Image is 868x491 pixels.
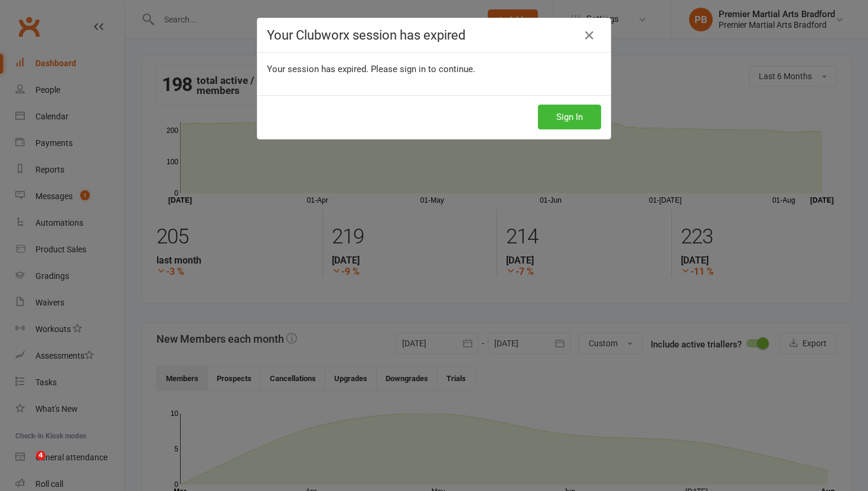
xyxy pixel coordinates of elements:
[36,451,45,460] span: 4
[12,451,40,479] iframe: Intercom live chat
[538,105,601,129] button: Sign In
[267,28,601,43] h4: Your Clubworx session has expired
[267,64,475,74] span: Your session has expired. Please sign in to continue.
[580,26,599,45] a: Close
